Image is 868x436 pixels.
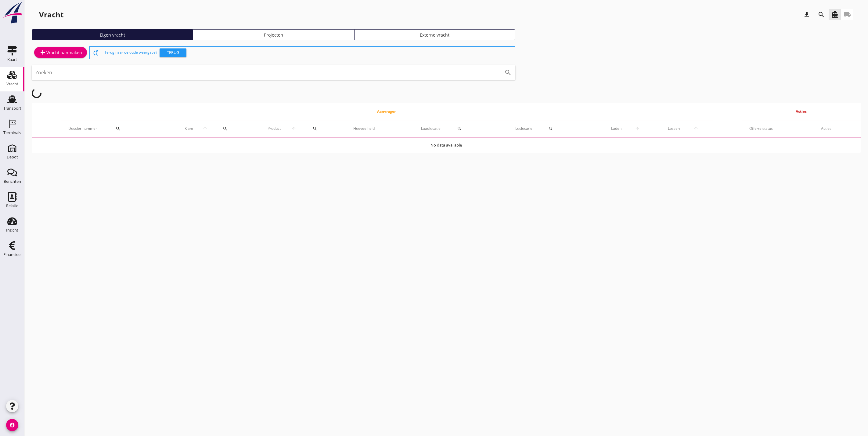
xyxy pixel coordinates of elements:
[7,58,17,62] div: Kaart
[39,49,82,56] div: Vracht aanmaken
[68,121,165,136] div: Dossier nummer
[104,47,513,59] div: Terug naar de oude weergave?
[3,106,21,110] div: Transport
[312,126,317,131] i: search
[39,10,63,19] div: Vracht
[39,49,46,56] i: add
[821,126,853,131] div: Acties
[223,126,228,131] i: search
[3,253,21,257] div: Financieel
[515,121,590,136] div: Loslocatie
[628,126,646,131] i: arrow_upward
[6,204,18,208] div: Relatie
[6,228,18,232] div: Inzicht
[749,126,806,131] div: Offerte status
[354,29,515,40] a: Externe vracht
[353,126,406,131] div: Hoeveelheid
[198,126,212,131] i: arrow_upward
[831,11,838,18] i: directions_boat
[61,103,713,120] th: Aanvragen
[34,47,87,58] a: Vracht aanmaken
[818,11,825,18] i: search
[286,126,301,131] i: arrow_upward
[421,121,500,136] div: Laadlocatie
[34,32,190,38] div: Eigen vracht
[3,131,21,135] div: Terminals
[162,50,184,56] div: Terug
[262,126,286,131] span: Product
[193,29,354,40] a: Projecten
[6,82,18,86] div: Vracht
[116,126,121,131] i: search
[742,103,861,120] th: Acties
[35,68,495,77] input: Zoeken...
[7,155,18,159] div: Depot
[160,48,186,57] button: Terug
[844,11,851,18] i: local_shipping
[180,126,198,131] span: Klant
[357,32,513,38] div: Externe vracht
[32,138,861,153] td: No data available
[6,419,18,431] i: account_circle
[504,69,512,76] i: search
[196,32,351,38] div: Projecten
[661,126,686,131] span: Lossen
[686,126,705,131] i: arrow_upward
[605,126,628,131] span: Laden
[92,49,99,56] i: switch_access_shortcut
[32,29,193,40] a: Eigen vracht
[803,11,810,18] i: download
[548,126,553,131] i: search
[1,2,23,24] img: logo-small.a267ee39.svg
[457,126,462,131] i: search
[4,179,21,183] div: Berichten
